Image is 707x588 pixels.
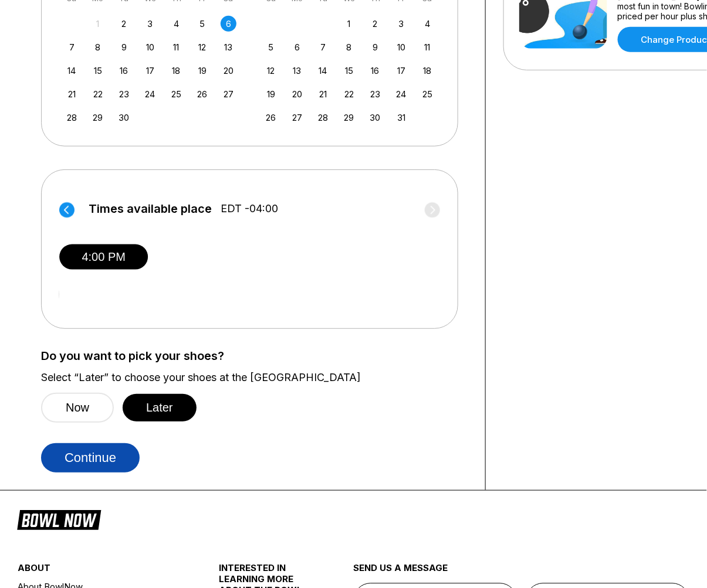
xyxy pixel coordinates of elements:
[221,202,278,215] span: EDT -04:00
[367,16,383,32] div: Choose Thursday, October 2nd, 2025
[341,39,357,55] div: Choose Wednesday, October 8th, 2025
[289,86,305,102] div: Choose Monday, October 20th, 2025
[168,86,184,102] div: Choose Thursday, September 25th, 2025
[168,63,184,79] div: Choose Thursday, September 18th, 2025
[262,15,438,125] div: month 2025-10
[62,15,238,125] div: month 2025-09
[315,110,331,125] div: Choose Tuesday, October 28th, 2025
[289,63,305,79] div: Choose Monday, October 13th, 2025
[194,16,210,32] div: Choose Friday, September 5th, 2025
[90,86,106,102] div: Choose Monday, September 22nd, 2025
[420,39,435,55] div: Choose Saturday, October 11th, 2025
[168,16,184,32] div: Choose Thursday, September 4th, 2025
[142,86,158,102] div: Choose Wednesday, September 24th, 2025
[89,202,212,215] span: Times available place
[315,39,331,55] div: Choose Tuesday, October 7th, 2025
[221,39,236,55] div: Choose Saturday, September 13th, 2025
[90,63,106,79] div: Choose Monday, September 15th, 2025
[263,39,279,55] div: Choose Sunday, October 5th, 2025
[394,63,410,79] div: Choose Friday, October 17th, 2025
[394,39,410,55] div: Choose Friday, October 10th, 2025
[367,86,383,102] div: Choose Thursday, October 23rd, 2025
[90,16,106,32] div: Not available Monday, September 1st, 2025
[142,39,158,55] div: Choose Wednesday, September 10th, 2025
[123,394,197,422] button: Later
[90,110,106,125] div: Choose Monday, September 29th, 2025
[341,63,357,79] div: Choose Wednesday, October 15th, 2025
[341,110,357,125] div: Choose Wednesday, October 29th, 2025
[194,86,210,102] div: Choose Friday, September 26th, 2025
[41,371,468,384] label: Select “Later” to choose your shoes at the [GEOGRAPHIC_DATA]
[41,349,468,362] label: Do you want to pick your shoes?
[194,39,210,55] div: Choose Friday, September 12th, 2025
[116,63,132,79] div: Choose Tuesday, September 16th, 2025
[420,63,435,79] div: Choose Saturday, October 18th, 2025
[41,443,140,473] button: Continue
[64,63,80,79] div: Choose Sunday, September 14th, 2025
[289,39,305,55] div: Choose Monday, October 6th, 2025
[367,63,383,79] div: Choose Thursday, October 16th, 2025
[367,110,383,125] div: Choose Thursday, October 30th, 2025
[315,86,331,102] div: Choose Tuesday, October 21st, 2025
[394,16,410,32] div: Choose Friday, October 3rd, 2025
[341,86,357,102] div: Choose Wednesday, October 22nd, 2025
[90,39,106,55] div: Choose Monday, September 8th, 2025
[221,86,236,102] div: Choose Saturday, September 27th, 2025
[116,39,132,55] div: Choose Tuesday, September 9th, 2025
[263,110,279,125] div: Choose Sunday, October 26th, 2025
[18,563,185,580] div: about
[168,39,184,55] div: Choose Thursday, September 11th, 2025
[142,16,158,32] div: Choose Wednesday, September 3rd, 2025
[194,63,210,79] div: Choose Friday, September 19th, 2025
[315,63,331,79] div: Choose Tuesday, October 14th, 2025
[263,86,279,102] div: Choose Sunday, October 19th, 2025
[221,63,236,79] div: Choose Saturday, September 20th, 2025
[142,63,158,79] div: Choose Wednesday, September 17th, 2025
[263,63,279,79] div: Choose Sunday, October 12th, 2025
[394,86,410,102] div: Choose Friday, October 24th, 2025
[367,39,383,55] div: Choose Thursday, October 9th, 2025
[41,393,114,423] button: Now
[420,16,435,32] div: Choose Saturday, October 4th, 2025
[221,16,236,32] div: Choose Saturday, September 6th, 2025
[341,16,357,32] div: Choose Wednesday, October 1st, 2025
[64,86,80,102] div: Choose Sunday, September 21st, 2025
[116,110,132,125] div: Choose Tuesday, September 30th, 2025
[59,244,148,270] button: 4:00 PM
[116,86,132,102] div: Choose Tuesday, September 23rd, 2025
[64,110,80,125] div: Choose Sunday, September 28th, 2025
[116,16,132,32] div: Choose Tuesday, September 2nd, 2025
[289,110,305,125] div: Choose Monday, October 27th, 2025
[64,39,80,55] div: Choose Sunday, September 7th, 2025
[354,563,690,583] div: send us a message
[420,86,435,102] div: Choose Saturday, October 25th, 2025
[394,110,410,125] div: Choose Friday, October 31st, 2025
